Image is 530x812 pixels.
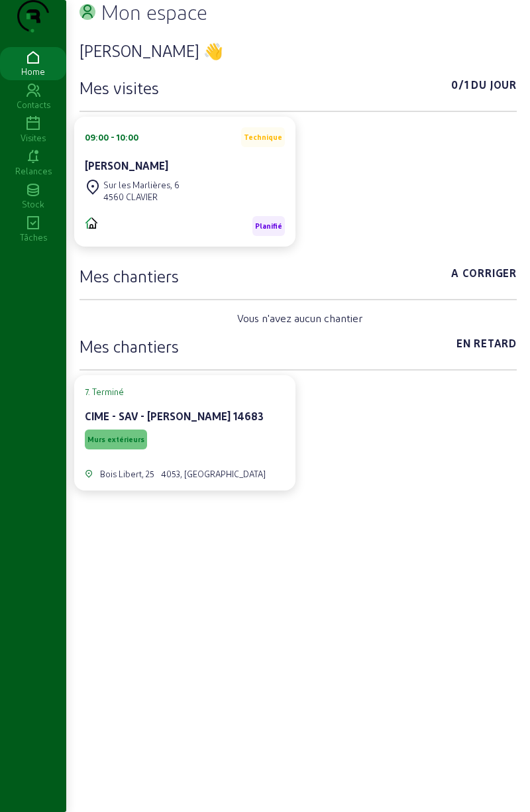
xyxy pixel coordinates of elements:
[244,133,282,142] span: Technique
[237,310,362,326] span: Vous n'avez aucun chantier
[471,77,517,98] span: Du jour
[456,335,517,357] span: En retard
[87,435,144,444] span: Murs extérieurs
[451,77,468,98] span: 0/1
[85,386,285,398] cam-card-tag: 7. Terminé
[85,216,98,229] img: CIME
[100,468,154,480] div: Bois Libert, 25
[79,265,179,286] h3: Mes chantiers
[85,159,168,172] cam-card-title: [PERSON_NAME]
[103,191,180,203] div: 4560 CLAVIER
[79,77,159,98] h3: Mes visites
[85,410,264,422] cam-card-title: CIME - SAV - [PERSON_NAME] 14683
[79,40,517,61] h3: [PERSON_NAME] 👋
[451,265,517,286] span: A corriger
[255,221,282,231] span: Planifié
[103,179,180,191] div: Sur les Marlières, 6
[85,131,138,143] div: 09:00 - 10:00
[79,335,179,357] h3: Mes chantiers
[161,468,266,480] div: 4053, [GEOGRAPHIC_DATA]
